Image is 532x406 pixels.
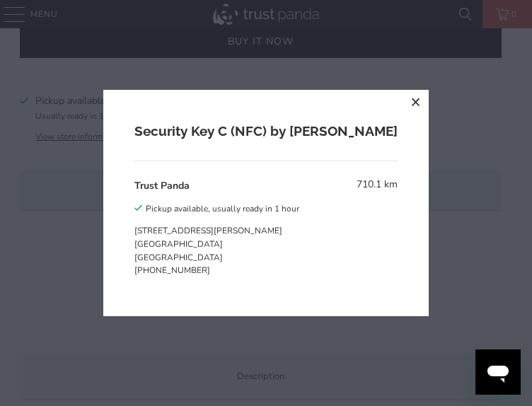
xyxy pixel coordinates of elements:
h3: Trust Panda [134,178,190,193]
div: Pickup available, usually ready in 1 hour [146,201,299,216]
span: 710.1 [357,178,381,191]
p: [STREET_ADDRESS][PERSON_NAME] [GEOGRAPHIC_DATA] [GEOGRAPHIC_DATA] [134,224,299,265]
span: km [384,178,398,191]
button: close [403,90,429,115]
iframe: Button to launch messaging window, conversation in progress [475,349,521,395]
a: [PHONE_NUMBER] [134,265,210,276]
h2: Security Key C (NFC) by [PERSON_NAME] [134,121,398,141]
